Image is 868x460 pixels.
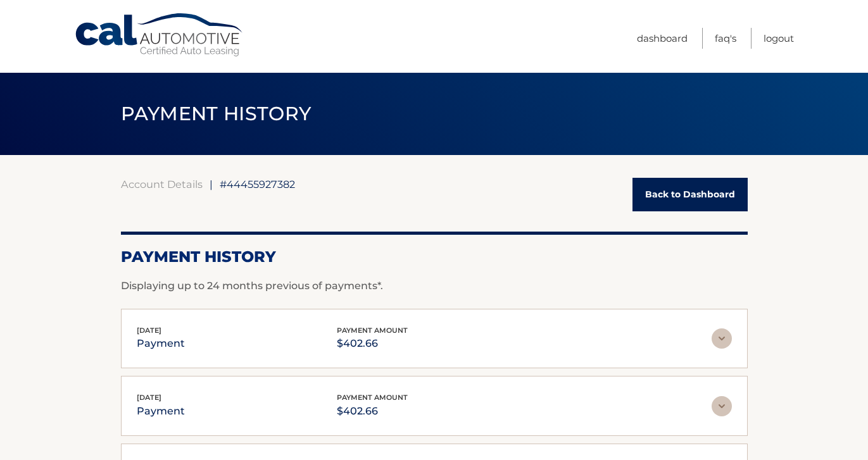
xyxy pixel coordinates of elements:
[337,326,408,335] span: payment amount
[337,393,408,402] span: payment amount
[210,178,213,190] span: |
[121,102,311,125] span: PAYMENT HISTORY
[712,328,732,349] img: accordion-rest.svg
[715,28,736,49] a: FAQ's
[121,278,748,294] p: Displaying up to 24 months previous of payments*.
[137,402,185,420] p: payment
[337,335,408,352] p: $402.66
[712,396,732,416] img: accordion-rest.svg
[632,178,748,211] a: Back to Dashboard
[121,178,203,190] a: Account Details
[74,13,245,58] a: Cal Automotive
[137,335,185,352] p: payment
[121,247,748,266] h2: Payment History
[337,402,408,420] p: $402.66
[137,393,161,402] span: [DATE]
[637,28,688,49] a: Dashboard
[220,178,295,190] span: #44455927382
[764,28,794,49] a: Logout
[137,326,161,335] span: [DATE]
